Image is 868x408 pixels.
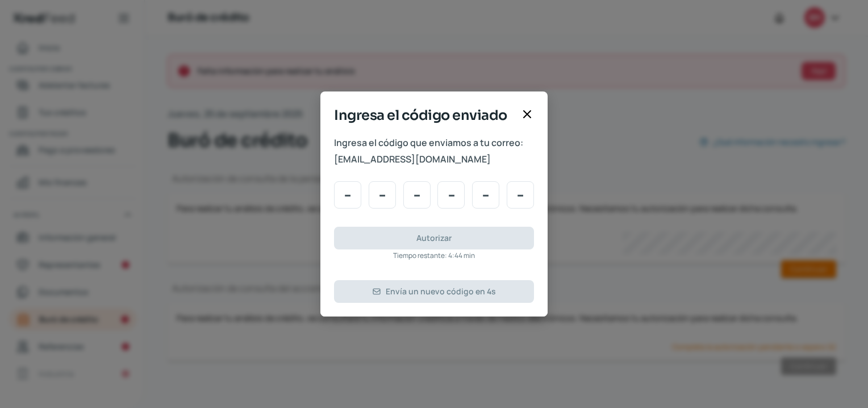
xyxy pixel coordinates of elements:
[369,181,396,209] input: Code input
[334,280,534,303] button: Envía un nuevo código en 4s
[507,181,534,209] input: Code input
[334,227,534,249] button: Autorizar
[334,151,534,168] span: [EMAIL_ADDRESS][DOMAIN_NAME]
[334,181,361,209] input: Code input
[403,181,431,209] input: Code input
[437,181,465,209] input: Code input
[334,135,534,151] span: Ingresa el código que enviamos a tu correo:
[416,234,452,242] span: Autorizar
[386,288,496,295] span: Envía un nuevo código en 4s
[472,181,499,209] input: Code input
[393,249,475,262] span: Tiempo restante: 4:44 min
[334,105,516,126] span: Ingresa el código enviado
